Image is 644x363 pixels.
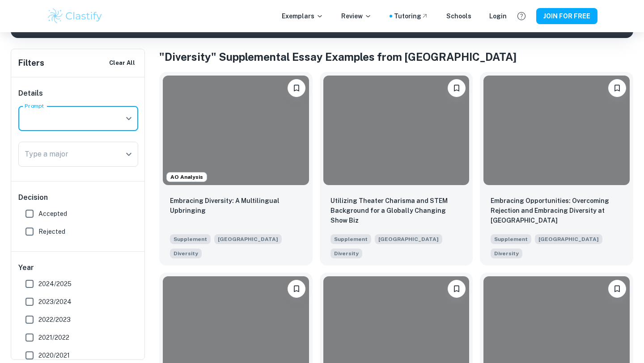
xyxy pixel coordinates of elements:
span: 2024/2025 [38,279,72,289]
a: Schools [446,11,471,21]
p: Review [341,11,372,21]
button: Open [123,112,135,125]
span: [GEOGRAPHIC_DATA] [214,234,282,244]
img: Clastify logo [47,7,103,25]
a: Tutoring [394,11,428,21]
h1: "Diversity" Supplemental Essay Examples from [GEOGRAPHIC_DATA] [159,49,633,65]
button: Please log in to bookmark exemplars [608,280,626,298]
button: Please log in to bookmark exemplars [448,280,466,298]
button: Please log in to bookmark exemplars [288,280,305,298]
button: Open [123,148,135,160]
span: Diversity [494,249,519,257]
span: Northwestern is a place where people with diverse backgrounds from all over the world can study, ... [491,248,522,258]
button: Please log in to bookmark exemplars [448,79,466,97]
a: Login [489,11,507,21]
span: 2021/2022 [38,333,69,342]
h6: Decision [18,192,138,203]
span: Rejected [38,227,65,236]
p: Embracing Diversity: A Multilingual Upbringing [170,196,302,215]
span: Diversity [334,249,359,257]
span: 2022/2023 [38,315,71,325]
span: Diversity [174,249,198,257]
span: [GEOGRAPHIC_DATA] [375,234,442,244]
button: Help and Feedback [514,8,529,24]
p: Utilizing Theater Charisma and STEM Background for a Globally Changing Show Biz [330,196,462,225]
button: Please log in to bookmark exemplars [608,79,626,97]
h6: Filters [18,57,44,69]
p: Exemplars [282,11,323,21]
span: Northwestern is a place where people with diverse backgrounds from all over the world can study, ... [330,248,362,258]
a: Please log in to bookmark exemplarsUtilizing Theater Charisma and STEM Background for a Globally ... [320,72,473,266]
span: Supplement [330,234,371,244]
span: 2023/2024 [38,297,72,307]
span: Supplement [491,234,531,244]
button: Clear All [107,56,137,70]
span: 2020/2021 [38,350,70,360]
span: Supplement [170,234,211,244]
span: Northwestern is a place where people with diverse backgrounds from all over the world can study, ... [170,248,202,258]
button: Please log in to bookmark exemplars [288,79,305,97]
button: JOIN FOR FREE [536,8,597,24]
a: AO AnalysisPlease log in to bookmark exemplarsEmbracing Diversity: A Multilingual UpbringingSuppl... [159,72,313,266]
span: [GEOGRAPHIC_DATA] [535,234,602,244]
p: Embracing Opportunities: Overcoming Rejection and Embracing Diversity at Northwestern [491,196,623,225]
span: Accepted [38,209,67,219]
label: Prompt [25,102,44,110]
a: Please log in to bookmark exemplarsEmbracing Opportunities: Overcoming Rejection and Embracing Di... [480,72,633,266]
h6: Details [18,88,138,99]
span: AO Analysis [167,173,207,181]
h6: Year [18,262,138,273]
